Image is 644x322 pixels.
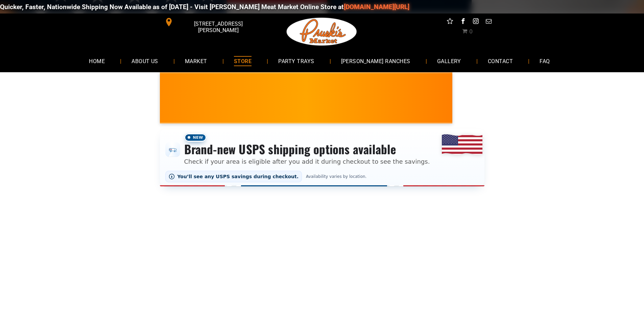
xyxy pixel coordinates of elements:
[446,17,454,27] a: Social network
[160,17,263,27] a: [STREET_ADDRESS][PERSON_NAME]
[121,52,168,70] a: ABOUT US
[331,52,421,70] a: [PERSON_NAME] RANCHES
[478,52,523,70] a: CONTACT
[458,17,467,27] a: facebook
[175,52,217,70] a: MARKET
[434,103,567,113] span: [PERSON_NAME] MARKET
[305,174,368,179] span: Availability varies by location.
[224,52,262,70] a: STORE
[174,17,262,37] span: [STREET_ADDRESS][PERSON_NAME]
[177,174,299,179] span: You’ll see any USPS savings during checkout.
[469,28,473,35] span: 0
[79,52,115,70] a: HOME
[184,157,430,166] p: Check if your area is eligible after you add it during checkout to see the savings.
[184,142,430,157] h3: Brand-new USPS shipping options available
[471,17,480,27] a: instagram
[184,133,207,142] span: New
[268,52,324,70] a: PARTY TRAYS
[160,129,484,186] div: Shipping options announcement
[529,52,560,70] a: FAQ
[484,17,493,27] a: email
[285,14,358,50] img: Pruski-s+Market+HQ+Logo2-1920w.png
[427,52,471,70] a: GALLERY
[331,3,396,11] a: [DOMAIN_NAME][URL]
